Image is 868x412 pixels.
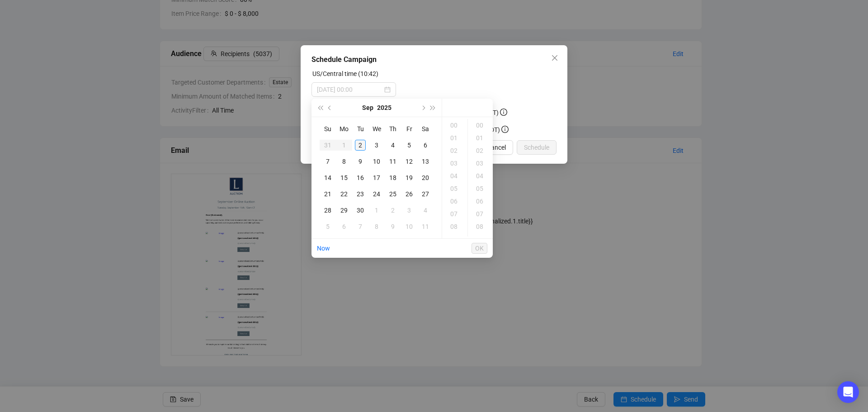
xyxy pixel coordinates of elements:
[368,170,385,186] td: 2025-09-17
[387,221,398,232] div: 9
[401,202,417,218] td: 2025-10-03
[385,170,401,186] td: 2025-09-18
[404,172,415,183] div: 19
[352,186,368,202] td: 2025-09-23
[355,189,366,199] div: 23
[404,205,415,216] div: 3
[420,140,431,151] div: 6
[487,142,506,152] span: Cancel
[336,153,352,170] td: 2025-09-08
[322,189,333,199] div: 21
[404,221,415,232] div: 10
[368,218,385,235] td: 2025-10-08
[320,202,336,218] td: 2025-09-28
[322,140,333,151] div: 31
[355,140,366,151] div: 2
[404,189,415,199] div: 26
[401,137,417,153] td: 2025-09-05
[420,205,431,216] div: 4
[371,140,382,151] div: 3
[352,121,368,137] th: Tu
[371,189,382,199] div: 24
[470,170,491,182] div: 04
[322,156,333,167] div: 7
[501,126,509,133] span: info-circle
[368,153,385,170] td: 2025-09-10
[444,220,466,233] div: 08
[322,172,333,183] div: 14
[401,121,417,137] th: Fr
[401,218,417,235] td: 2025-10-10
[352,218,368,235] td: 2025-10-07
[320,186,336,202] td: 2025-09-21
[470,208,491,220] div: 07
[368,186,385,202] td: 2025-09-24
[336,170,352,186] td: 2025-09-15
[385,153,401,170] td: 2025-09-11
[387,172,398,183] div: 18
[472,243,487,254] button: OK
[355,172,366,183] div: 16
[371,221,382,232] div: 8
[444,157,466,170] div: 03
[404,156,415,167] div: 12
[339,189,349,199] div: 22
[444,119,466,132] div: 00
[320,170,336,186] td: 2025-09-14
[387,156,398,167] div: 11
[417,218,434,235] td: 2025-10-11
[500,109,507,116] span: info-circle
[371,172,382,183] div: 17
[417,202,434,218] td: 2025-10-04
[401,170,417,186] td: 2025-09-19
[420,221,431,232] div: 11
[336,137,352,153] td: 2025-09-01
[470,119,491,132] div: 00
[385,202,401,218] td: 2025-10-02
[320,153,336,170] td: 2025-09-07
[368,137,385,153] td: 2025-09-03
[355,156,366,167] div: 9
[470,182,491,195] div: 05
[420,156,431,167] div: 13
[470,220,491,233] div: 08
[420,172,431,183] div: 20
[444,233,466,246] div: 09
[387,205,398,216] div: 2
[352,170,368,186] td: 2025-09-16
[417,170,434,186] td: 2025-09-20
[377,99,392,117] button: Choose a year
[444,132,466,144] div: 01
[401,186,417,202] td: 2025-09-26
[385,186,401,202] td: 2025-09-25
[320,121,336,137] th: Su
[470,157,491,170] div: 03
[336,186,352,202] td: 2025-09-22
[470,144,491,157] div: 02
[417,121,434,137] th: Sa
[480,140,513,155] button: Cancel
[336,218,352,235] td: 2025-10-06
[336,202,352,218] td: 2025-09-29
[336,121,352,137] th: Mo
[339,156,349,167] div: 8
[404,140,415,151] div: 5
[311,54,557,65] div: Schedule Campaign
[444,195,466,208] div: 06
[417,137,434,153] td: 2025-09-06
[317,245,330,252] a: Now
[517,140,557,155] button: Schedule
[387,189,398,199] div: 25
[339,172,349,183] div: 15
[417,186,434,202] td: 2025-09-27
[417,153,434,170] td: 2025-09-13
[355,221,366,232] div: 7
[362,99,373,117] button: Choose a month
[547,51,562,65] button: Close
[315,99,325,117] button: Last year (Control + left)
[322,221,333,232] div: 5
[339,205,349,216] div: 29
[368,121,385,137] th: We
[322,205,333,216] div: 28
[470,195,491,208] div: 06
